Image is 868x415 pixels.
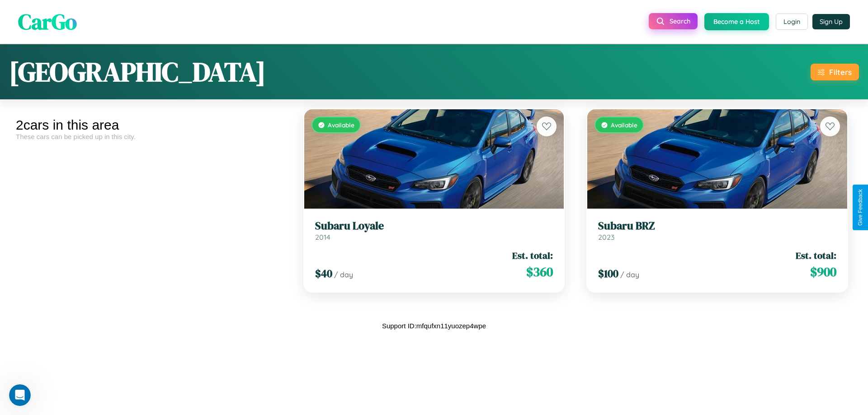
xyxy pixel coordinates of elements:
[16,117,286,133] div: 2 cars in this area
[526,263,553,281] span: $ 360
[598,266,618,281] span: $ 100
[382,320,486,332] p: Support ID: mfqufxn11yuozep4wpe
[315,219,553,233] h3: Subaru Loyale
[620,270,639,279] span: / day
[670,17,690,25] span: Search
[315,233,330,242] span: 2014
[9,53,266,90] h1: [GEOGRAPHIC_DATA]
[16,133,286,140] div: These cars can be picked up in this city.
[598,219,836,242] a: Subaru BRZ2023
[796,249,836,262] span: Est. total:
[776,14,808,30] button: Login
[811,64,859,80] button: Filters
[315,266,332,281] span: $ 40
[857,189,863,226] div: Give Feedback
[649,13,698,29] button: Search
[18,7,77,37] span: CarGo
[829,67,852,77] div: Filters
[812,14,850,29] button: Sign Up
[598,233,614,242] span: 2023
[315,219,553,242] a: Subaru Loyale2014
[334,270,353,279] span: / day
[512,249,553,262] span: Est. total:
[598,219,836,233] h3: Subaru BRZ
[611,121,637,129] span: Available
[9,384,31,406] iframe: Intercom live chat
[328,121,354,129] span: Available
[810,263,836,281] span: $ 900
[704,13,769,30] button: Become a Host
